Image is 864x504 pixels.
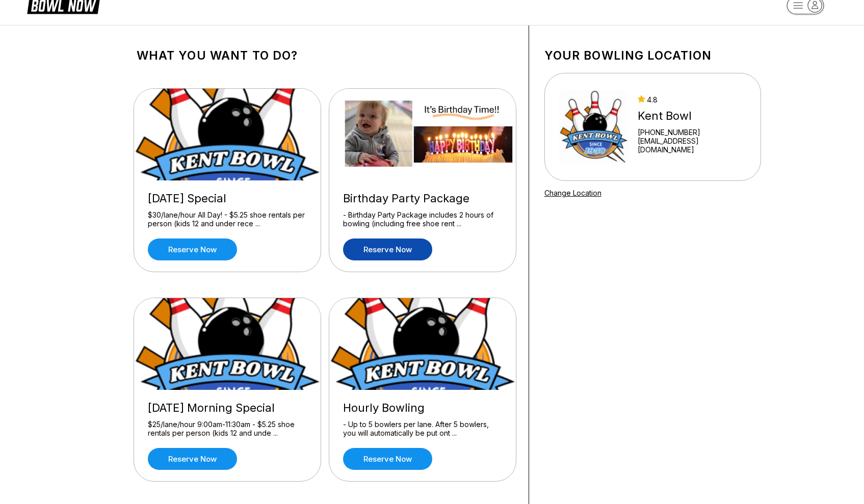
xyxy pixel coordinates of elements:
[148,420,307,438] div: $25/lane/hour 9:00am-11:30am - $5.25 shoe rentals per person (kids 12 and unde ...
[343,238,432,260] a: Reserve now
[343,420,502,438] div: - Up to 5 bowlers per lane. After 5 bowlers, you will automatically be put ont ...
[148,192,307,205] div: [DATE] Special
[148,401,307,415] div: [DATE] Morning Special
[544,189,601,197] a: Change Location
[638,95,747,104] div: 4.8
[544,48,761,63] h1: Your bowling location
[137,48,513,63] h1: What you want to do?
[343,401,502,415] div: Hourly Bowling
[148,210,307,228] div: $30/lane/hour All Day! - $5.25 shoe rentals per person (kids 12 and under rece ...
[343,192,502,205] div: Birthday Party Package
[148,448,237,470] a: Reserve now
[638,109,747,123] div: Kent Bowl
[148,238,237,260] a: Reserve now
[329,298,517,390] img: Hourly Bowling
[343,448,432,470] a: Reserve now
[343,210,502,228] div: - Birthday Party Package includes 2 hours of bowling (including free shoe rent ...
[638,128,747,137] div: [PHONE_NUMBER]
[329,89,517,180] img: Birthday Party Package
[638,137,747,154] a: [EMAIL_ADDRESS][DOMAIN_NAME]
[558,89,629,165] img: Kent Bowl
[134,298,322,390] img: Sunday Morning Special
[134,89,322,180] img: Wednesday Special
